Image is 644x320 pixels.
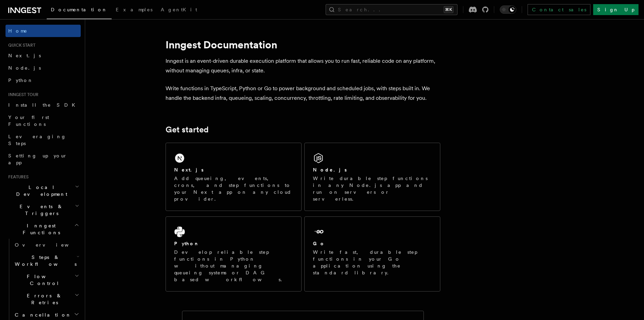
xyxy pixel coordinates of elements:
[313,249,432,276] p: Write fast, durable step functions in your Go application using the standard library.
[12,292,75,306] span: Errors & Retries
[528,4,590,15] a: Contact sales
[8,134,66,146] span: Leveraging Steps
[5,43,35,48] span: Quick start
[5,49,81,62] a: Next.js
[12,251,81,270] button: Steps & Workflows
[47,2,112,19] a: Documentation
[166,56,440,75] p: Inngest is an event-driven durable execution platform that allows you to run fast, reliable code ...
[174,240,200,247] h2: Python
[5,92,38,97] span: Inngest tour
[5,181,81,200] button: Local Development
[8,27,27,34] span: Home
[5,25,81,37] a: Home
[304,216,440,292] a: GoWrite fast, durable step functions in your Go application using the standard library.
[116,7,152,12] span: Examples
[15,242,86,248] span: Overview
[5,203,75,217] span: Events & Triggers
[12,289,81,309] button: Errors & Retries
[166,125,208,134] a: Get started
[8,102,79,108] span: Install the SDK
[5,74,81,86] a: Python
[174,175,293,202] p: Add queueing, events, crons, and step functions to your Next app on any cloud provider.
[444,6,453,13] kbd: ⌘K
[5,99,81,111] a: Install the SDK
[326,4,457,15] button: Search...⌘K
[5,220,81,239] button: Inngest Functions
[5,111,81,130] a: Your first Functions
[313,175,432,202] p: Write durable step functions in any Node.js app and run on servers or serverless.
[166,216,302,292] a: PythonDevelop reliable step functions in Python without managing queueing systems or DAG based wo...
[157,2,201,19] a: AgentKit
[5,130,81,150] a: Leveraging Steps
[12,270,81,289] button: Flow Control
[8,153,67,165] span: Setting up your app
[5,200,81,220] button: Events & Triggers
[12,254,77,268] span: Steps & Workflows
[51,7,108,12] span: Documentation
[112,2,157,19] a: Examples
[174,166,204,173] h2: Next.js
[174,249,293,283] p: Develop reliable step functions in Python without managing queueing systems or DAG based workflows.
[166,38,440,51] h1: Inngest Documentation
[593,4,639,15] a: Sign Up
[8,53,41,58] span: Next.js
[12,311,71,318] span: Cancellation
[313,240,325,247] h2: Go
[161,7,197,12] span: AgentKit
[166,84,440,103] p: Write functions in TypeScript, Python or Go to power background and scheduled jobs, with steps bu...
[8,65,41,71] span: Node.js
[12,239,81,251] a: Overview
[5,222,74,236] span: Inngest Functions
[5,184,75,198] span: Local Development
[12,273,75,287] span: Flow Control
[166,143,302,211] a: Next.jsAdd queueing, events, crons, and step functions to your Next app on any cloud provider.
[8,115,49,127] span: Your first Functions
[5,150,81,169] a: Setting up your app
[5,174,29,180] span: Features
[313,166,347,173] h2: Node.js
[500,5,516,14] button: Toggle dark mode
[8,78,33,83] span: Python
[5,62,81,74] a: Node.js
[304,143,440,211] a: Node.jsWrite durable step functions in any Node.js app and run on servers or serverless.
